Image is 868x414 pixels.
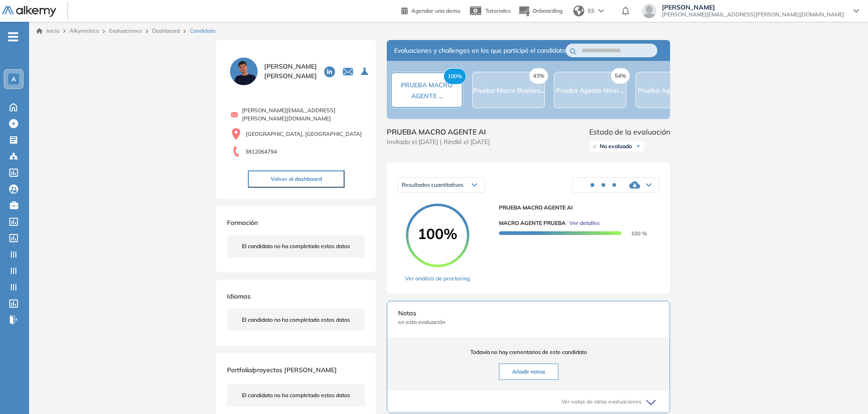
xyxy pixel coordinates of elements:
[8,36,18,38] i: -
[620,230,647,237] span: 100 %
[473,86,544,95] span: Prueba Macro Busines...
[638,86,706,95] span: Prueba Agente Nivel ...
[662,4,844,11] span: [PERSON_NAME]
[499,219,566,227] span: MACRO AGENTE PRUEBA
[190,27,216,35] span: Candidato
[485,7,511,14] span: Tutoriales
[227,219,258,227] span: Formación
[662,11,844,18] span: [PERSON_NAME][EMAIL_ADDRESS][PERSON_NAME][DOMAIN_NAME]
[69,27,99,34] span: Alkymetrics
[109,27,142,34] a: Evaluaciones
[398,309,659,318] span: Notas
[264,62,317,81] span: [PERSON_NAME] [PERSON_NAME]
[598,9,604,13] img: arrow
[242,242,350,250] span: El candidato no ha completado estos datos
[600,143,632,150] span: No evaluado
[248,170,345,188] button: Volver al dashboard
[401,81,453,100] span: PRUEBA MACRO AGENTE ...
[562,398,641,406] span: Ver notas de otras evaluaciones
[402,181,464,188] span: Resultados cuantitativos
[589,126,670,137] span: Estado de la evaluación
[499,204,652,212] span: PRUEBA MACRO AGENTE AI
[387,126,490,137] span: PRUEBA MACRO AGENTE AI
[411,7,460,14] span: Agendar una demo
[529,68,548,84] span: 43%
[227,55,261,88] img: PROFILE_MENU_LOGO_USER
[573,5,584,16] img: world
[398,318,659,326] span: en esta evaluación
[387,137,490,147] span: Invitado el [DATE] | Rindió el [DATE]
[242,316,350,324] span: El candidato no ha completado estos datos
[401,5,460,15] a: Agendar una demo
[242,391,350,399] span: El candidato no ha completado estos datos
[444,68,466,85] span: 100%
[406,226,469,241] span: 100%
[152,27,180,34] a: Dashboard
[518,1,562,21] button: Onboarding
[569,219,600,227] span: Ver detalles
[394,46,566,55] span: Evaluaciones y challenges en los que participó el candidato
[499,364,558,380] button: Añadir notas
[611,68,630,84] span: 54%
[11,75,16,83] span: A
[556,86,624,95] span: Prueba Agente Nivel ...
[636,144,641,149] img: Ícono de flecha
[36,27,59,35] a: Inicio
[398,348,659,356] span: Todavía no hay comentarios de este candidato
[405,274,470,283] a: Ver análisis de proctoring
[2,6,56,17] img: Logo
[566,219,600,227] button: Ver detalles
[588,7,595,15] span: ES
[227,292,251,300] span: Idiomas
[242,106,365,123] span: [PERSON_NAME][EMAIL_ADDRESS][PERSON_NAME][DOMAIN_NAME]
[533,7,562,14] span: Onboarding
[245,148,277,156] span: 3812064794
[246,130,362,138] span: [GEOGRAPHIC_DATA], [GEOGRAPHIC_DATA]
[227,366,337,374] span: Portfolio/proyectos [PERSON_NAME]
